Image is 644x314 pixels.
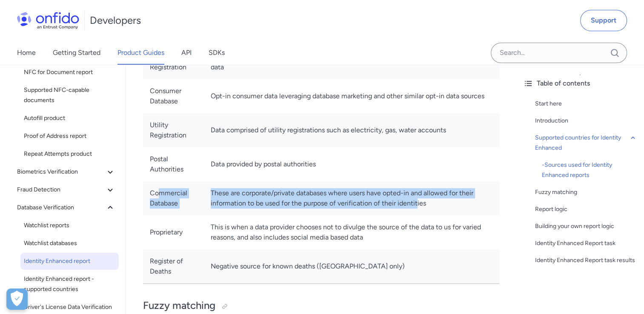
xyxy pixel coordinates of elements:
a: Watchlist reports [20,217,119,234]
a: Proof of Address report [20,128,119,145]
td: Data provided by postal authorities [204,147,499,181]
div: Table of contents [523,78,637,88]
td: Postal Authorities [143,147,204,181]
div: - Sources used for Identity Enhanced reports [542,160,637,180]
a: Product Guides [117,41,164,65]
a: Repeat Attempts product [20,146,119,163]
a: Watchlist databases [20,235,119,252]
span: Supported NFC-capable documents [24,85,115,106]
a: Home [17,41,36,65]
span: Identity Enhanced report [24,256,115,266]
span: NFC for Document report [24,67,115,77]
span: Watchlist databases [24,238,115,248]
h1: Developers [90,14,141,27]
span: Autofill product [24,113,115,123]
a: Identity Enhanced Report task [535,238,637,248]
span: Identity Enhanced report - supported countries [24,274,115,294]
a: Identity Enhanced Report task results [535,255,637,265]
a: Identity Enhanced report - supported countries [20,271,119,298]
a: Identity Enhanced report [20,253,119,270]
button: Open Preferences [6,288,28,310]
a: SDKs [209,41,225,65]
td: Data comprised of utility registrations such as electricity, gas, water accounts [204,113,499,147]
a: Report logic [535,204,637,214]
a: NFC for Document report [20,64,119,81]
td: Negative source for known deaths ([GEOGRAPHIC_DATA] only) [204,249,499,284]
span: Watchlist reports [24,220,115,231]
img: Onfido Logo [17,12,79,29]
a: Getting Started [53,41,100,65]
a: Building your own report logic [535,221,637,231]
h2: Fuzzy matching [143,299,499,313]
a: Fuzzy matching [535,187,637,197]
span: Fraud Detection [17,185,105,195]
a: -Sources used for Identity Enhanced reports [542,160,637,180]
td: This is when a data provider chooses not to divulge the source of the data to us for varied reaso... [204,215,499,249]
span: Biometrics Verification [17,167,105,177]
td: Register of Deaths [143,249,204,284]
td: These are corporate/private databases where users have opted-in and allowed for their information... [204,181,499,215]
td: Commercial Database [143,181,204,215]
button: Database Verification [14,199,119,216]
span: Proof of Address report [24,131,115,141]
span: Database Verification [17,203,105,213]
a: Autofill product [20,110,119,127]
td: Consumer Database [143,79,204,113]
button: Biometrics Verification [14,163,119,180]
td: Opt-in consumer data leveraging database marketing and other similar opt-in data sources [204,79,499,113]
td: Utility Registration [143,113,204,147]
td: Proprietary [143,215,204,249]
a: Support [580,10,627,31]
a: Introduction [535,116,637,126]
a: Supported NFC-capable documents [20,82,119,109]
span: Repeat Attempts product [24,149,115,159]
div: Cookie Preferences [6,288,28,310]
input: Onfido search input field [491,43,627,63]
a: Supported countries for Identity Enhanced [535,133,637,153]
a: Start here [535,99,637,109]
a: API [181,41,192,65]
button: Fraud Detection [14,181,119,198]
